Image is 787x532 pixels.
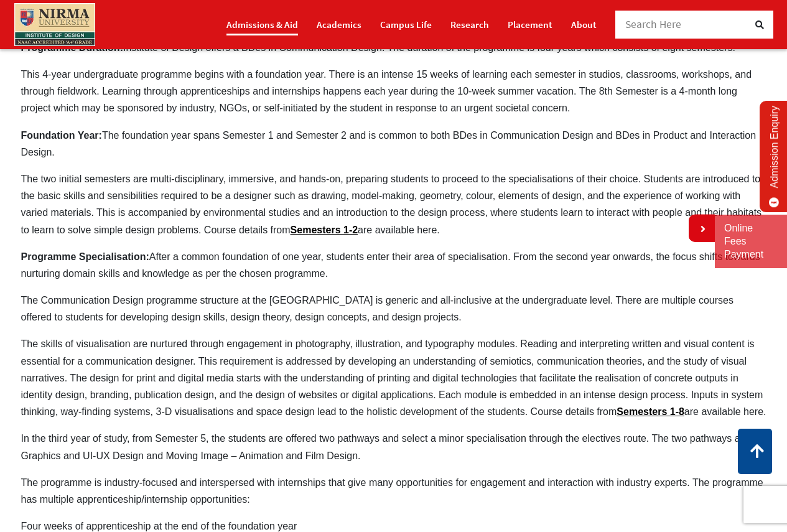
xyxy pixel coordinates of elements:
strong: Programme Duration: [21,42,123,53]
a: Campus Life [380,14,432,35]
img: main_logo [14,3,95,46]
p: The foundation year spans Semester 1 and Semester 2 and is common to both BDes in Communication D... [21,127,766,161]
a: Semesters 1-2 [291,225,358,235]
p: In the third year of study, from Semester 5, the students are offered two pathways and select a m... [21,430,766,464]
p: The Communication Design programme structure at the [GEOGRAPHIC_DATA] is generic and all-inclusiv... [21,292,766,325]
a: Semesters 1-8 [617,406,684,417]
a: Placement [508,14,552,35]
strong: Foundation Year: [21,130,102,141]
a: Online Fees Payment [724,222,778,261]
a: About [571,14,597,35]
p: After a common foundation of one year, students enter their area of specialisation. From the seco... [21,248,766,282]
a: Academics [317,14,361,35]
p: The skills of visualisation are nurtured through engagement in photography, illustration, and typ... [21,335,766,420]
p: The two initial semesters are multi-disciplinary, immersive, and hands-on, preparing students to ... [21,170,766,238]
a: Admissions & Aid [226,14,298,35]
strong: Programme Specialisation: [21,251,149,262]
p: This 4-year undergraduate programme begins with a foundation year. There is an intense 15 weeks o... [21,66,766,117]
p: The programme is industry-focused and interspersed with internships that give many opportunities ... [21,474,766,508]
a: Research [450,14,489,35]
span: Search Here [625,17,682,31]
